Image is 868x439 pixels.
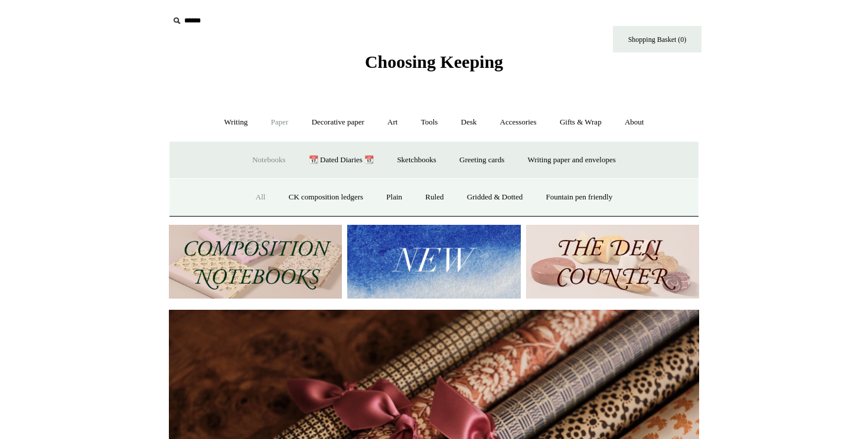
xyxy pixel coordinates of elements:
a: Gridded & Dotted [456,182,534,213]
a: Plain [376,182,413,213]
a: Notebooks [242,145,296,176]
a: Art [377,107,408,138]
a: Shopping Basket (0) [613,26,701,53]
span: Choosing Keeping [365,52,503,71]
a: Sketchbooks [386,145,446,176]
a: Tools [410,107,449,138]
a: All [245,182,276,213]
a: CK composition ledgers [278,182,374,213]
a: Greeting cards [449,145,515,176]
a: Accessories [490,107,547,138]
a: Ruled [415,182,454,213]
a: Decorative paper [301,107,375,138]
a: Paper [260,107,299,138]
a: Writing paper and envelopes [517,145,626,176]
a: Desk [451,107,488,138]
img: 202302 Composition ledgers.jpg__PID:69722ee6-fa44-49dd-a067-31375e5d54ec [169,225,342,299]
a: 📆 Dated Diaries 📆 [298,145,384,176]
a: Choosing Keeping [365,61,503,70]
a: Gifts & Wrap [549,107,612,138]
a: Fountain pen friendly [536,182,624,213]
a: About [614,107,655,138]
img: New.jpg__PID:f73bdf93-380a-4a35-bcfe-7823039498e1 [347,225,520,299]
img: The Deli Counter [526,225,699,299]
a: Writing [214,107,259,138]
